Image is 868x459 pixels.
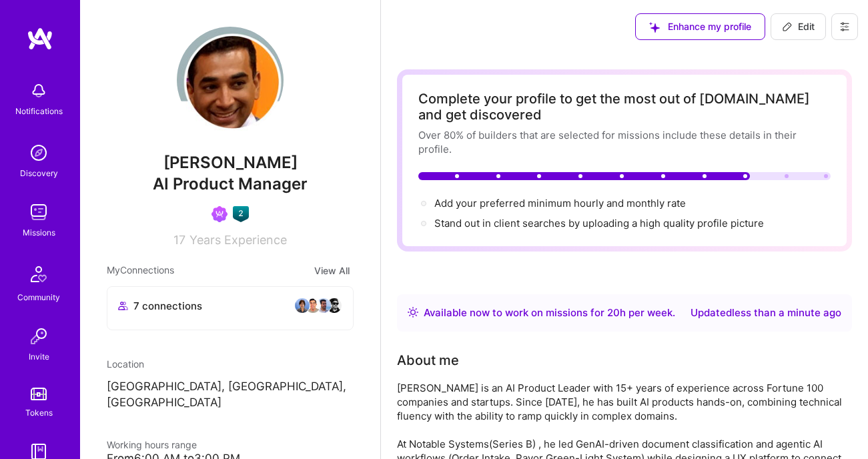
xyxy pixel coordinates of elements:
[649,22,660,33] i: icon SuggestedTeams
[649,20,751,33] span: Enhance my profile
[305,298,321,314] img: avatar
[27,27,53,51] img: logo
[177,27,284,133] img: User Avatar
[107,263,174,278] span: My Connections
[107,379,354,411] p: [GEOGRAPHIC_DATA], [GEOGRAPHIC_DATA], [GEOGRAPHIC_DATA]
[25,199,52,225] img: teamwork
[20,166,58,180] div: Discovery
[25,139,52,166] img: discovery
[310,263,354,278] button: View All
[25,406,53,420] div: Tokens
[418,91,831,123] div: Complete your profile to get the most out of [DOMAIN_NAME] and get discovered
[173,233,185,247] span: 17
[607,306,620,319] span: 20
[107,286,354,330] button: 7 connectionsavataravataravataravatar
[31,388,47,400] img: tokens
[771,13,826,40] button: Edit
[107,357,354,371] div: Location
[326,298,342,314] img: avatar
[15,104,63,118] div: Notifications
[434,197,686,209] span: Add your preferred minimum hourly and monthly rate
[17,290,60,304] div: Community
[25,323,52,350] img: Invite
[23,225,55,240] div: Missions
[153,174,308,193] span: AI Product Manager
[133,299,202,313] span: 7 connections
[418,128,831,156] div: Over 80% of builders that are selected for missions include these details in their profile.
[408,307,418,318] img: Availability
[107,153,354,173] span: [PERSON_NAME]
[107,439,197,450] span: Working hours range
[294,298,310,314] img: avatar
[316,298,332,314] img: avatar
[397,350,459,370] div: Tell us a little about yourself
[635,13,765,40] button: Enhance my profile
[23,258,55,290] img: Community
[118,301,128,311] i: icon Collaborator
[424,305,675,321] div: Available now to work on missions for h per week .
[397,350,459,370] div: About me
[29,350,49,364] div: Invite
[25,77,52,104] img: bell
[189,233,287,247] span: Years Experience
[211,206,228,222] img: Been on Mission
[691,305,841,321] div: Updated less than a minute ago
[434,216,764,230] div: Stand out in client searches by uploading a high quality profile picture
[782,20,815,33] span: Edit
